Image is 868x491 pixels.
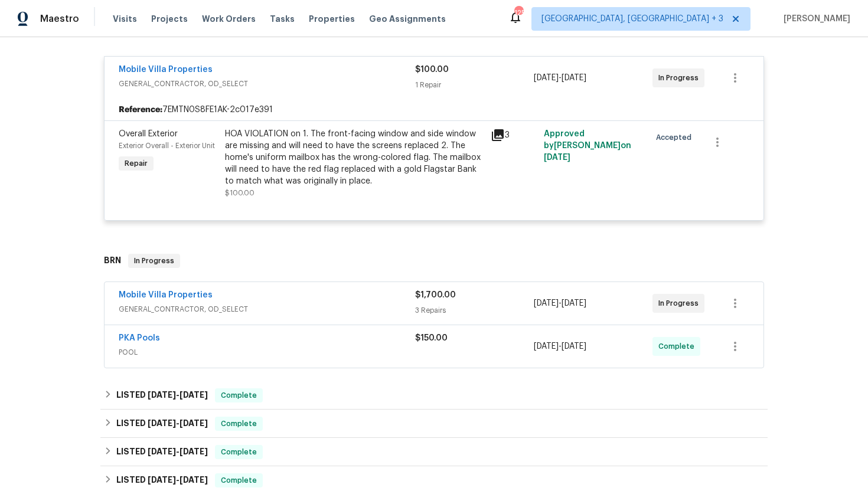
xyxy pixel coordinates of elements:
div: 7EMTN0S8FE1AK-2c017e391 [105,99,763,120]
span: [DATE] [534,299,559,307]
span: $1,700.00 [415,291,456,299]
span: [DATE] [534,342,559,351]
span: Approved by [PERSON_NAME] on [544,130,631,162]
h6: LISTED [116,473,208,487]
span: [DATE] [544,153,570,162]
b: Reference: [119,104,162,116]
span: GENERAL_CONTRACTOR, OD_SELECT [119,303,415,315]
span: Work Orders [202,13,256,25]
span: - [148,391,208,399]
span: - [148,419,208,427]
span: [DATE] [562,342,586,351]
a: Mobile Villa Properties [119,66,213,74]
div: 3 Repairs [415,305,534,316]
span: Projects [151,13,188,25]
span: Complete [658,341,699,352]
span: Visits [113,13,137,25]
span: In Progress [658,72,703,84]
span: POOL [119,346,415,358]
span: [DATE] [148,447,176,456]
span: [DATE] [180,476,208,484]
span: [PERSON_NAME] [779,13,850,25]
a: PKA Pools [119,334,160,342]
span: Complete [216,389,262,401]
span: $100.00 [415,66,449,74]
div: LISTED [DATE]-[DATE]Complete [100,438,768,466]
span: $100.00 [225,189,254,197]
span: [DATE] [148,391,176,399]
a: Mobile Villa Properties [119,291,213,299]
span: [DATE] [148,476,176,484]
span: GENERAL_CONTRACTOR, OD_SELECT [119,78,415,90]
span: In Progress [658,297,703,309]
span: - [148,447,208,456]
span: [DATE] [148,419,176,427]
span: Maestro [40,13,79,25]
div: 3 [491,128,537,142]
h6: BRN [104,254,121,268]
div: LISTED [DATE]-[DATE]Complete [100,381,768,410]
span: - [534,297,586,309]
span: [DATE] [180,391,208,399]
span: Exterior Overall - Exterior Unit [119,142,215,149]
div: BRN In Progress [100,242,768,280]
span: [DATE] [180,447,208,456]
span: - [534,72,586,84]
span: [DATE] [180,419,208,427]
span: - [534,341,586,352]
span: [DATE] [562,74,586,82]
div: HOA VIOLATION on 1. The front-facing window and side window are missing and will need to have the... [225,128,484,187]
span: Properties [309,13,355,25]
span: Complete [216,418,262,430]
span: [GEOGRAPHIC_DATA], [GEOGRAPHIC_DATA] + 3 [541,13,723,25]
h6: LISTED [116,445,208,459]
div: 125 [514,7,523,19]
span: In Progress [129,255,179,267]
span: Overall Exterior [119,130,178,138]
span: [DATE] [562,299,586,307]
div: LISTED [DATE]-[DATE]Complete [100,410,768,438]
div: 1 Repair [415,79,534,91]
span: Geo Assignments [369,13,446,25]
h6: LISTED [116,417,208,431]
span: Repair [120,158,152,169]
span: Accepted [656,132,696,143]
span: Complete [216,474,262,486]
span: [DATE] [534,74,559,82]
span: - [148,476,208,484]
h6: LISTED [116,388,208,402]
span: Tasks [270,15,295,23]
span: Complete [216,446,262,458]
span: $150.00 [415,334,448,342]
